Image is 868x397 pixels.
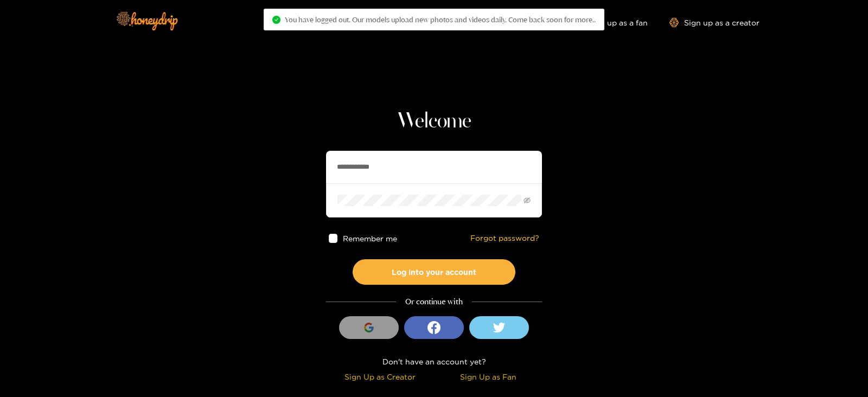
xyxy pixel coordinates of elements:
div: Don't have an account yet? [326,355,542,368]
span: Remember me [343,234,398,242]
span: check-circle [272,16,280,24]
span: eye-invisible [524,197,531,204]
button: Log into your account [353,259,515,285]
a: Forgot password? [470,234,539,243]
h1: Welcome [326,108,542,135]
div: Sign Up as Creator [329,370,431,383]
div: Or continue with [326,296,542,308]
span: You have logged out. Our models upload new photos and videos daily. Come back soon for more.. [285,15,596,24]
a: Sign up as a creator [669,18,759,27]
div: Sign Up as Fan [437,370,539,383]
a: Sign up as a fan [573,18,648,27]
